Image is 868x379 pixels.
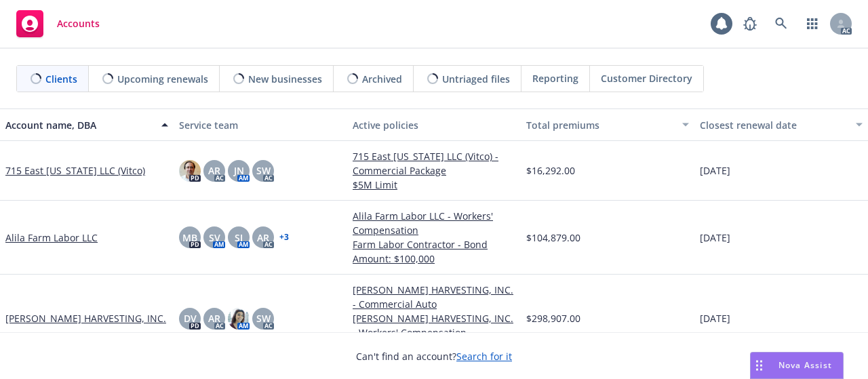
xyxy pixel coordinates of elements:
span: AR [208,163,220,178]
span: SW [256,311,271,325]
button: Nova Assist [750,352,844,379]
span: JN [234,163,244,178]
span: Untriaged files [442,72,510,86]
a: 715 East [US_STATE] LLC (Vitco) [5,163,145,178]
span: $16,292.00 [526,163,575,178]
a: $5M Limit [353,178,515,192]
span: Archived [362,72,402,86]
a: Accounts [11,5,105,43]
a: [PERSON_NAME] HARVESTING, INC. - Commercial Auto [353,283,515,311]
span: SW [256,163,271,178]
a: [PERSON_NAME] HARVESTING, INC. [5,311,166,325]
span: DV [184,311,197,325]
span: $298,907.00 [526,311,580,325]
span: [DATE] [700,163,730,178]
a: Alila Farm Labor LLC [5,231,98,245]
span: SV [209,231,220,245]
a: [PERSON_NAME] HARVESTING, INC. - Workers' Compensation [353,311,515,340]
img: photo [179,160,201,182]
div: Total premiums [526,118,674,132]
button: Service team [174,108,347,141]
span: Nova Assist [778,359,832,371]
a: Farm Labor Contractor - Bond Amount: $100,000 [353,237,515,266]
div: Service team [179,118,342,132]
a: + 3 [279,233,289,241]
a: Switch app [799,10,826,37]
span: SJ [235,231,243,245]
div: Account name, DBA [5,118,153,132]
span: [DATE] [700,311,730,325]
span: [DATE] [700,231,730,245]
span: Clients [45,72,77,86]
span: Can't find an account? [356,349,512,363]
div: Active policies [353,118,515,132]
a: Report a Bug [736,10,764,37]
a: Alila Farm Labor LLC - Workers' Compensation [353,209,515,237]
span: New businesses [248,72,322,86]
span: $104,879.00 [526,231,580,245]
span: MB [182,231,197,245]
span: Accounts [57,18,100,29]
a: Search for it [456,350,512,363]
button: Active policies [347,108,521,141]
button: Closest renewal date [694,108,868,141]
span: AR [208,311,220,325]
span: Upcoming renewals [117,72,208,86]
button: Total premiums [521,108,694,141]
div: Closest renewal date [700,118,848,132]
img: photo [228,308,250,330]
div: Drag to move [751,353,768,378]
a: 715 East [US_STATE] LLC (Vitco) - Commercial Package [353,149,515,178]
a: Search [768,10,795,37]
span: AR [257,231,269,245]
span: Reporting [532,71,578,85]
span: Customer Directory [601,71,692,85]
